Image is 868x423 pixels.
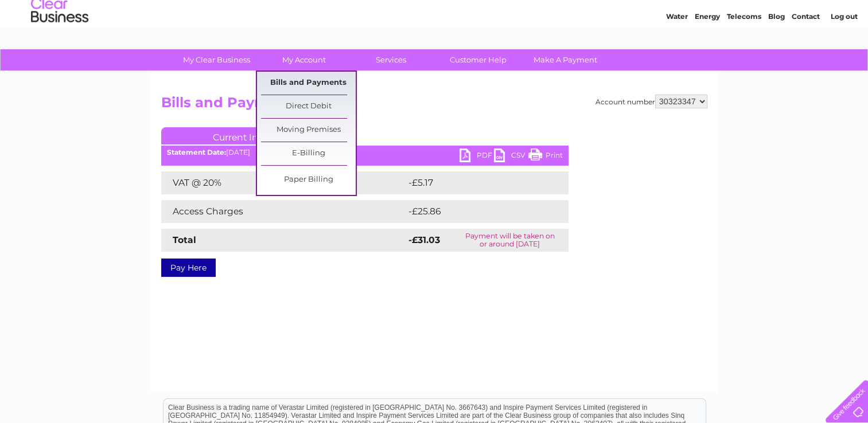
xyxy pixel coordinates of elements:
a: Paper Billing [261,169,356,191]
a: Water [666,49,688,57]
a: CSV [494,148,528,165]
a: Current Invoice [161,127,333,144]
td: Payment will be taken on or around [DATE] [451,229,568,252]
a: Services [344,49,438,70]
a: E-Billing [261,142,356,165]
b: Statement Date: [167,148,226,156]
a: Bills and Payments [261,72,356,95]
div: [DATE] [161,148,569,156]
a: Blog [768,49,785,57]
a: PDF [460,148,494,165]
a: Energy [695,49,720,57]
a: Pay Here [161,258,216,277]
strong: -£31.03 [408,234,440,245]
strong: Total [173,234,196,245]
a: Contact [792,49,820,57]
h2: Bills and Payments [161,95,707,116]
a: My Clear Business [169,49,264,70]
div: Clear Business is a trading name of Verastar Limited (registered in [GEOGRAPHIC_DATA] No. 3667643... [164,6,706,56]
a: Moving Premises [261,119,356,142]
td: Access Charges [161,200,406,223]
td: -£25.86 [406,200,547,223]
div: Account number [595,95,707,108]
td: VAT @ 20% [161,171,406,194]
a: Telecoms [727,49,761,57]
img: logo.png [30,30,89,65]
a: Log out [830,49,857,57]
a: Print [528,148,563,165]
a: Direct Debit [261,95,356,118]
td: -£5.17 [406,171,543,194]
a: Customer Help [431,49,526,70]
a: 0333 014 3131 [652,6,731,20]
a: My Account [256,49,351,70]
a: Make A Payment [518,49,613,70]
